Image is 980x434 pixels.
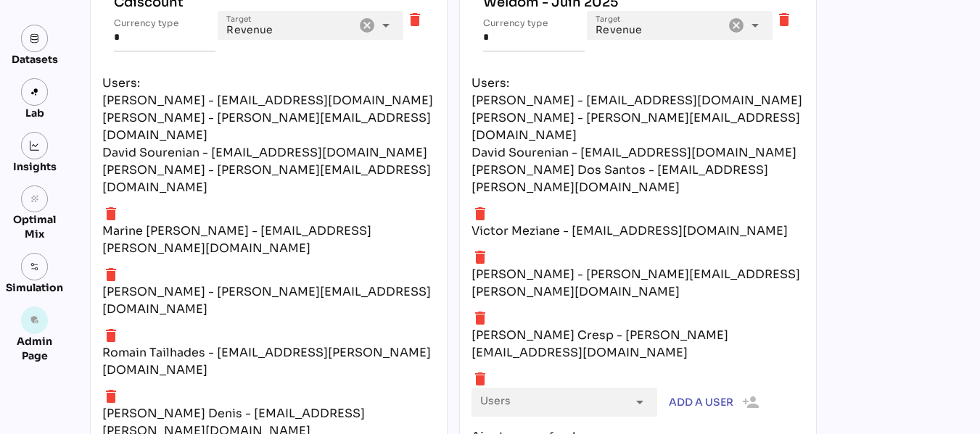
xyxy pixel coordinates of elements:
div: David Sourenian - [EMAIL_ADDRESS][DOMAIN_NAME] [472,144,796,162]
i: delete [102,388,120,405]
i: arrow_drop_down [631,393,648,411]
i: admin_panel_settings [30,315,40,325]
div: Insights [13,159,57,174]
div: Lab [19,106,51,120]
div: [PERSON_NAME] - [PERSON_NAME][EMAIL_ADDRESS][DOMAIN_NAME] [472,109,804,144]
i: delete [472,309,489,327]
span: Add a user [669,393,733,411]
div: [PERSON_NAME] Cresp - [PERSON_NAME][EMAIL_ADDRESS][DOMAIN_NAME] [472,327,804,362]
i: delete [102,266,120,283]
div: Romain Tailhades - [EMAIL_ADDRESS][PERSON_NAME][DOMAIN_NAME] [102,344,435,379]
i: delete [472,205,489,222]
div: Datasets [12,52,58,67]
i: delete [472,370,489,388]
span: Revenue [226,23,273,36]
div: [PERSON_NAME] Dos Santos - [EMAIL_ADDRESS][PERSON_NAME][DOMAIN_NAME] [472,162,804,196]
i: arrow_drop_down [746,17,764,34]
i: delete [472,249,489,266]
div: Optimal Mix [6,212,63,241]
img: data.svg [30,33,40,43]
div: Victor Meziane - [EMAIL_ADDRESS][DOMAIN_NAME] [472,222,788,240]
div: [PERSON_NAME] - [PERSON_NAME][EMAIL_ADDRESS][DOMAIN_NAME] [102,162,435,196]
div: [PERSON_NAME] - [PERSON_NAME][EMAIL_ADDRESS][DOMAIN_NAME] [102,283,435,318]
div: Marine [PERSON_NAME] - [EMAIL_ADDRESS][PERSON_NAME][DOMAIN_NAME] [102,222,435,257]
i: Clear [728,17,745,34]
i: Clear [358,17,376,34]
div: Admin Page [6,334,63,363]
div: [PERSON_NAME] - [EMAIL_ADDRESS][DOMAIN_NAME] [472,92,802,109]
span: Revenue [596,23,642,36]
i: person_add [733,393,759,411]
div: [PERSON_NAME] - [EMAIL_ADDRESS][DOMAIN_NAME] [102,92,433,109]
div: [PERSON_NAME] - [PERSON_NAME][EMAIL_ADDRESS][DOMAIN_NAME] [102,109,435,144]
img: graph.svg [30,141,40,151]
i: delete [775,11,793,28]
i: arrow_drop_down [377,17,395,34]
div: Simulation [6,280,63,295]
i: delete [102,205,120,222]
div: [PERSON_NAME] - [PERSON_NAME][EMAIL_ADDRESS][PERSON_NAME][DOMAIN_NAME] [472,266,804,301]
i: grain [30,194,40,204]
i: delete [102,327,120,344]
i: delete [406,11,424,28]
img: settings.svg [30,262,40,272]
div: Users: [102,75,435,92]
div: Users: [472,75,804,92]
input: Currency type [483,11,585,51]
button: Add a user [666,388,762,417]
img: lab.svg [30,87,40,97]
div: David Sourenian - [EMAIL_ADDRESS][DOMAIN_NAME] [102,144,427,162]
input: Currency type [114,11,215,51]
